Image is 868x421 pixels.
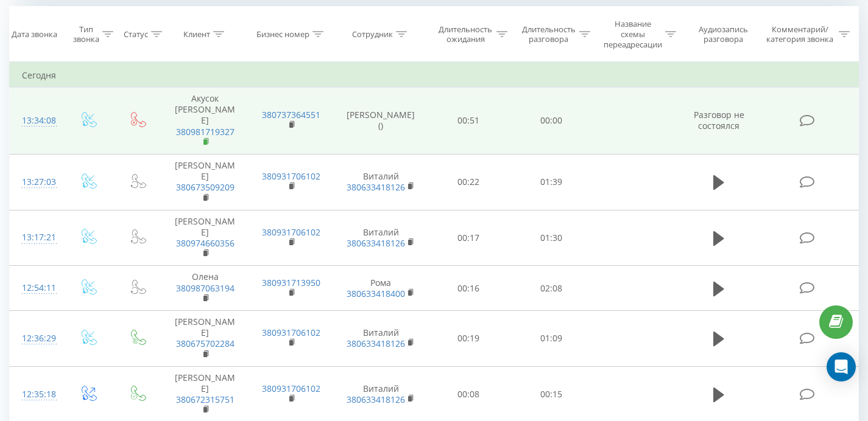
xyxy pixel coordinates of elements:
a: 380987063194 [176,282,235,294]
td: Олена [162,266,249,311]
td: Виталий [334,154,427,210]
div: 12:35:18 [22,383,51,406]
a: 380672315751 [176,394,235,405]
a: 380931713950 [262,277,320,288]
td: Рома [334,266,427,311]
a: 380974660356 [176,237,235,249]
a: 380633418126 [347,338,405,349]
a: 380931706102 [262,383,320,394]
a: 380633418126 [347,237,405,249]
a: 380931706102 [262,327,320,338]
div: 12:36:29 [22,327,51,350]
span: Разговор не состоялся [694,109,744,131]
div: Статус [124,29,148,40]
td: 01:30 [510,210,593,266]
td: Сегодня [10,63,859,88]
a: 380675702284 [176,338,235,349]
div: Длительность ожидания [438,24,493,45]
div: 13:17:21 [22,226,51,249]
td: 01:39 [510,154,593,210]
a: 380633418126 [347,394,405,405]
td: 00:19 [427,311,510,367]
td: Виталий [334,210,427,266]
td: Виталий [334,311,427,367]
td: 02:08 [510,266,593,311]
div: 12:54:11 [22,276,51,300]
div: Комментарий/категория звонка [764,24,836,45]
div: Длительность разговора [521,24,576,45]
div: Сотрудник [352,29,393,40]
a: 380981719327 [176,126,235,137]
div: Дата звонка [12,29,57,40]
a: 380931706102 [262,226,320,238]
div: 13:27:03 [22,170,51,194]
a: 380737364551 [262,109,320,120]
div: Open Intercom Messenger [827,352,856,381]
td: 00:16 [427,266,510,311]
td: [PERSON_NAME] () [334,88,427,155]
a: 380633418400 [347,288,405,299]
td: 00:22 [427,154,510,210]
div: Бизнес номер [256,29,309,40]
div: Аудиозапись разговора [690,24,756,45]
div: Тип звонка [73,24,99,45]
td: [PERSON_NAME] [162,210,249,266]
td: 01:09 [510,311,593,367]
td: 00:51 [427,88,510,155]
div: Клиент [183,29,210,40]
td: 00:17 [427,210,510,266]
div: 13:34:08 [22,109,51,133]
td: 00:00 [510,88,593,155]
a: 380931706102 [262,170,320,182]
td: Акусок [PERSON_NAME] [162,88,249,155]
div: Название схемы переадресации [604,19,662,50]
td: [PERSON_NAME] [162,311,249,367]
td: [PERSON_NAME] [162,154,249,210]
a: 380673509209 [176,181,235,193]
a: 380633418126 [347,181,405,193]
